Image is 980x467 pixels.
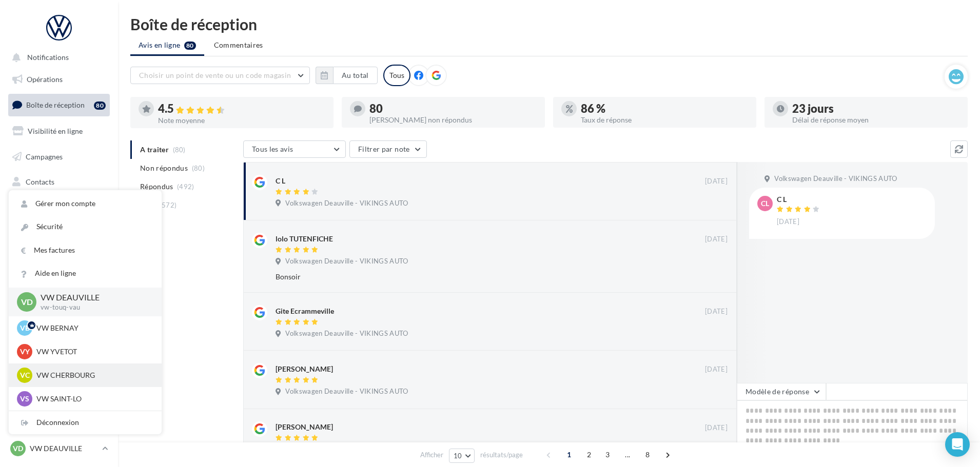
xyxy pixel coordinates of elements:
p: VW BERNAY [36,323,149,333]
p: VW DEAUVILLE [41,292,145,303]
span: Volkswagen Deauville - VIKINGS AUTO [285,257,408,266]
span: Afficher [420,450,443,460]
span: VC [20,370,30,380]
span: 10 [454,452,462,460]
button: Au total [316,67,378,84]
a: Contacts [6,171,112,193]
div: lolo TUTENFICHE [276,234,333,244]
span: VD [13,443,23,454]
a: Sécurité [9,215,162,238]
a: Campagnes [6,146,112,168]
div: Open Intercom Messenger [945,432,970,457]
div: 86 % [581,103,748,114]
button: Choisir un point de vente ou un code magasin [130,67,310,84]
span: Répondus [140,181,173,192]
button: Modèle de réponse [737,383,826,400]
div: C L [276,176,285,186]
span: Notifications [27,53,69,62]
div: [PERSON_NAME] [276,364,333,374]
div: Tous [383,65,410,86]
div: 80 [94,101,106,110]
p: VW YVETOT [36,347,149,357]
div: C L [777,196,822,203]
span: [DATE] [705,177,728,186]
span: Contacts [26,177,54,186]
span: [DATE] [705,365,728,374]
span: Campagnes [26,152,63,160]
button: 10 [449,449,475,463]
p: VW DEAUVILLE [30,443,98,454]
span: Volkswagen Deauville - VIKINGS AUTO [285,199,408,208]
span: [DATE] [705,235,728,244]
div: Déconnexion [9,411,162,434]
span: [DATE] [777,217,799,227]
span: VB [20,323,30,333]
span: Tous les avis [252,145,293,153]
span: ... [619,446,636,463]
button: Au total [333,67,378,84]
span: (492) [177,182,194,191]
div: Note moyenne [158,117,325,124]
span: CL [761,198,769,209]
div: 80 [369,103,537,114]
button: Filtrer par note [349,140,427,158]
span: Commentaires [214,40,263,50]
a: Boîte de réception80 [6,94,112,116]
span: VD [21,296,33,308]
a: Opérations [6,69,112,90]
p: vw-touq-vau [41,303,145,312]
span: 8 [639,446,656,463]
div: Taux de réponse [581,116,748,124]
span: Volkswagen Deauville - VIKINGS AUTO [774,174,897,184]
a: Médiathèque [6,197,112,218]
a: Calendrier [6,222,112,244]
div: Boîte de réception [130,16,968,32]
span: résultats/page [480,450,523,460]
div: Bonsoir [276,272,661,282]
span: Visibilité en ligne [28,127,83,135]
a: Aide en ligne [9,262,162,285]
div: [PERSON_NAME] [276,422,333,432]
p: VW CHERBOURG [36,370,149,380]
span: VS [20,394,29,404]
a: Campagnes DataOnDemand [6,282,112,312]
span: 2 [581,446,597,463]
span: Opérations [27,75,63,84]
span: Non répondus [140,163,188,173]
a: Gérer mon compte [9,192,162,215]
a: Mes factures [9,239,162,262]
a: Visibilité en ligne [6,120,112,142]
span: Choisir un point de vente ou un code magasin [139,71,291,79]
div: [PERSON_NAME] non répondus [369,116,537,124]
span: (572) [160,201,177,209]
span: [DATE] [705,307,728,316]
span: Boîte de réception [26,100,85,109]
span: [DATE] [705,423,728,433]
span: 3 [599,446,616,463]
p: VW SAINT-LO [36,394,149,404]
span: Volkswagen Deauville - VIKINGS AUTO [285,329,408,338]
a: PLV et print personnalisable [6,248,112,278]
div: Délai de réponse moyen [792,116,959,124]
span: 1 [561,446,577,463]
span: Volkswagen Deauville - VIKINGS AUTO [285,387,408,396]
div: 23 jours [792,103,959,114]
div: 4.5 [158,103,325,115]
button: Tous les avis [243,140,346,158]
span: (80) [192,164,205,172]
a: VD VW DEAUVILLE [8,439,110,458]
span: VY [20,347,30,357]
div: Gite Ecrammeville [276,306,334,316]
